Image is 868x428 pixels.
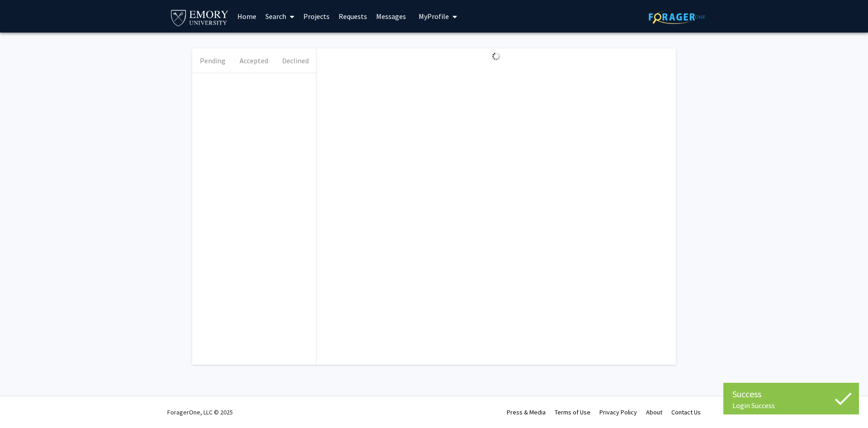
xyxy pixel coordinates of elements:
[261,0,299,32] a: Search
[732,387,850,401] div: Success
[732,401,850,410] div: Login Success
[299,0,334,32] a: Projects
[649,10,705,24] img: ForagerOne Logo
[167,396,233,428] div: ForagerOne, LLC © 2025
[507,408,546,416] a: Press & Media
[372,0,410,32] a: Messages
[334,0,372,32] a: Requests
[599,408,637,416] a: Privacy Policy
[275,48,316,73] button: Declined
[233,48,274,73] button: Accepted
[488,48,504,64] img: Loading
[233,0,261,32] a: Home
[192,48,233,73] button: Pending
[555,408,590,416] a: Terms of Use
[419,12,449,21] span: My Profile
[671,408,701,416] a: Contact Us
[646,408,662,416] a: About
[170,7,230,28] img: Emory University Logo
